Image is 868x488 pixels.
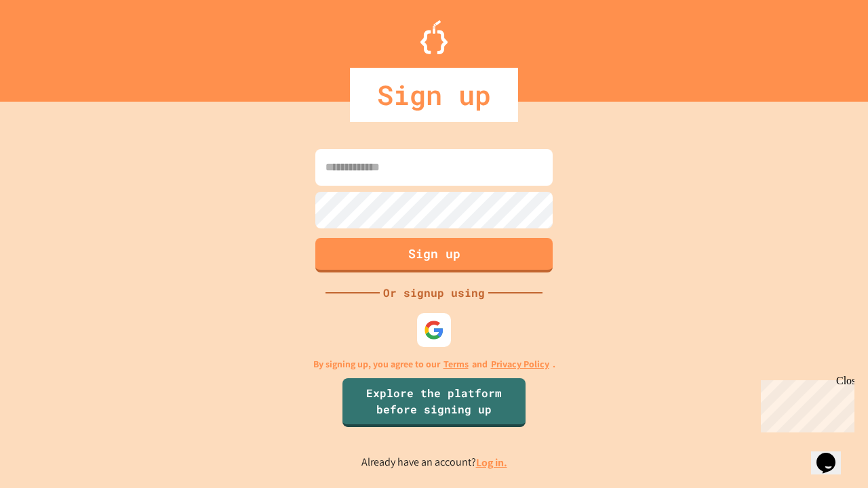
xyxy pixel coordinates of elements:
[380,285,488,301] div: Or signup using
[342,378,526,427] a: Explore the platform before signing up
[313,357,555,371] p: By signing up, you agree to our and .
[315,238,553,272] button: Sign up
[5,5,94,86] div: Chat with us now!Close
[350,68,518,122] div: Sign up
[476,455,507,470] a: Log in.
[420,20,448,54] img: Logo.svg
[361,454,507,471] p: Already have an account?
[755,375,854,432] iframe: chat widget
[424,320,444,340] img: google-icon.svg
[491,357,549,371] a: Privacy Policy
[443,357,469,371] a: Terms
[811,434,854,474] iframe: chat widget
